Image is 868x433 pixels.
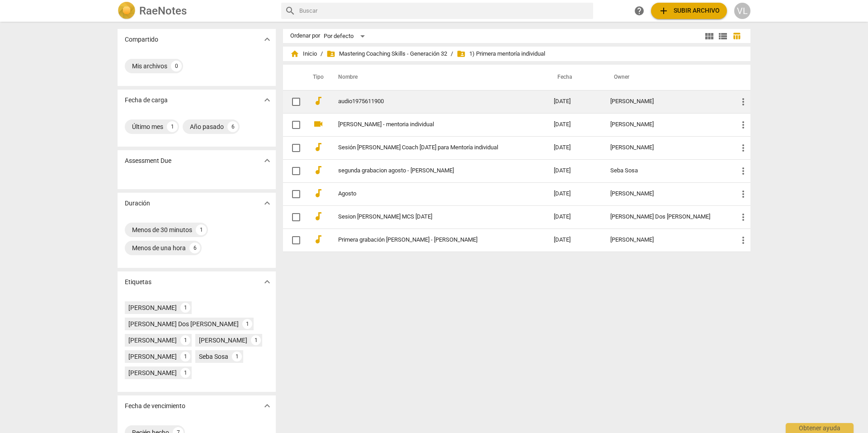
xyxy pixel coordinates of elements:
p: Assessment Due [125,156,171,166]
span: 1) Primera mentoría individual [457,49,545,58]
span: audiotrack [313,188,324,199]
div: 1 [242,319,252,329]
span: table_chart [732,32,741,40]
div: 1 [232,352,242,362]
td: [DATE] [547,182,603,205]
div: [PERSON_NAME] [128,368,177,377]
span: help [634,5,645,16]
span: more_vert [738,143,749,153]
a: Obtener ayuda [631,3,647,19]
span: more_vert [738,235,749,246]
div: Seba Sosa [610,167,723,174]
a: Sesión [PERSON_NAME] Coach [DATE] para Mentoría individual [338,144,521,151]
a: Agosto [338,190,521,197]
h2: RaeNotes [139,5,187,17]
div: Menos de 30 minutos [132,225,192,234]
p: Etiquetas [125,277,151,287]
span: Mastering Coaching Skills - Generación 32 [326,49,447,58]
button: Mostrar más [260,275,274,289]
span: audiotrack [313,234,324,245]
a: audio1975611900 [338,98,521,105]
td: [DATE] [547,228,603,252]
span: audiotrack [313,211,324,222]
span: expand_more [262,95,273,105]
span: more_vert [738,166,749,176]
p: Fecha de vencimiento [125,401,185,411]
span: view_list [717,31,728,42]
span: folder_shared [326,49,335,58]
p: Duración [125,199,150,208]
div: 1 [196,224,207,235]
span: expand_more [262,276,273,287]
button: Lista [716,29,730,43]
div: 1 [180,303,190,313]
span: more_vert [738,119,749,130]
button: Mostrar más [260,154,274,167]
div: Año pasado [190,122,224,131]
span: audiotrack [313,142,324,152]
div: Mis archivos [132,62,167,71]
span: more_vert [738,189,749,200]
span: audiotrack [313,165,324,176]
button: Mostrar más [260,33,274,46]
div: [PERSON_NAME] Dos [PERSON_NAME] [128,319,239,328]
div: Obtener ayuda [786,423,854,433]
span: add [658,5,669,16]
button: Mostrar más [260,196,274,210]
span: expand_more [262,155,273,166]
td: [DATE] [547,113,603,136]
span: / [451,51,453,57]
div: 1 [167,121,178,132]
p: Fecha de carga [125,95,168,105]
div: 1 [180,352,190,362]
span: expand_more [262,198,273,209]
div: [PERSON_NAME] [199,336,247,345]
div: [PERSON_NAME] Dos [PERSON_NAME] [610,214,723,220]
div: Por defecto [324,29,368,43]
img: Logo [118,2,136,20]
div: 6 [189,243,200,253]
td: [DATE] [547,90,603,113]
button: Tabla [730,29,743,43]
span: home [290,49,299,58]
div: [PERSON_NAME] [610,190,723,197]
a: Sesion [PERSON_NAME] MCS [DATE] [338,214,521,220]
span: folder_shared [457,49,466,58]
button: VL [734,3,750,19]
span: more_vert [738,96,749,107]
div: 0 [171,61,182,71]
p: Compartido [125,35,158,44]
div: [PERSON_NAME] [128,352,177,361]
th: Fecha [547,65,603,90]
div: [PERSON_NAME] [610,121,723,128]
th: Owner [603,65,731,90]
div: [PERSON_NAME] [128,303,177,312]
div: Ordenar por [290,33,320,39]
div: [PERSON_NAME] [610,98,723,105]
input: Buscar [299,4,590,18]
div: [PERSON_NAME] [610,144,723,151]
span: audiotrack [313,95,324,106]
span: Inicio [290,49,317,58]
span: videocam [313,119,324,129]
td: [DATE] [547,159,603,182]
td: [DATE] [547,205,603,228]
button: Mostrar más [260,93,274,107]
button: Cuadrícula [703,29,716,43]
span: view_module [704,31,715,42]
td: [DATE] [547,136,603,159]
div: Seba Sosa [199,352,228,361]
button: Subir [651,3,727,19]
span: expand_more [262,34,273,45]
div: 1 [180,368,190,378]
span: expand_more [262,400,273,411]
th: Tipo [306,65,327,90]
div: 6 [227,121,238,132]
a: Primera grabación [PERSON_NAME] - [PERSON_NAME] [338,237,521,243]
span: Subir archivo [658,5,720,16]
div: Último mes [132,122,163,131]
div: [PERSON_NAME] [610,237,723,243]
span: search [285,5,296,16]
div: 1 [180,335,190,345]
